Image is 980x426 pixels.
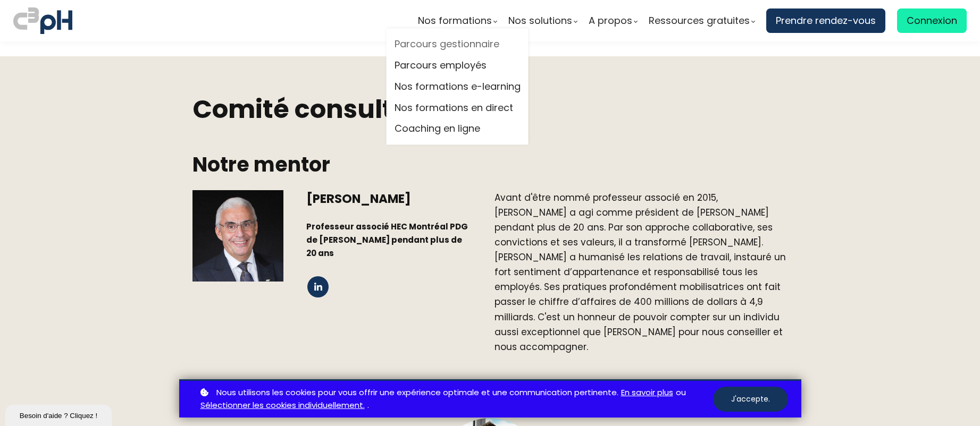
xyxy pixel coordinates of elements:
a: Prendre rendez-vous [766,8,885,33]
span: Connexion [907,13,957,29]
span: Prendre rendez-vous [776,13,876,29]
a: Parcours employés [395,58,521,74]
b: Professeur associé HEC Montréal PDG de [PERSON_NAME] pendant plus de 20 ans [306,221,468,259]
span: Nous utilisons les cookies pour vous offrir une expérience optimale et une communication pertinente. [216,386,618,399]
div: Avant d'être nommé professeur associé en 2015, [PERSON_NAME] a agi comme président de [PERSON_NAM... [495,190,788,354]
span: Ressources gratuites [649,13,750,29]
h1: Comité consultatif [192,93,788,125]
a: Nos formations en direct [395,100,521,116]
h3: [PERSON_NAME] [306,190,472,207]
iframe: chat widget [5,403,114,426]
a: Nos formations e-learning [395,79,521,95]
a: Connexion [897,8,967,33]
a: Parcours gestionnaire [395,37,521,53]
span: Nos formations [418,13,492,29]
h1: Notre mentor [192,152,788,177]
p: ou . [198,386,713,413]
span: Nos solutions [508,13,572,29]
a: En savoir plus [621,386,673,399]
button: J'accepte. [713,387,788,412]
a: Coaching en ligne [395,121,521,137]
span: A propos [589,13,632,29]
img: logo C3PH [13,5,72,36]
a: Sélectionner les cookies individuellement. [200,399,365,412]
